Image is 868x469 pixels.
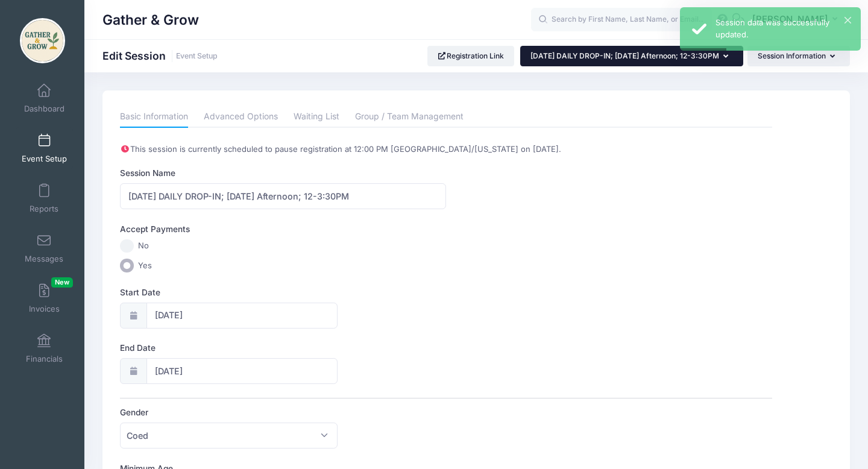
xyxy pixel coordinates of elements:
[520,46,743,66] button: [DATE] DAILY DROP-IN; [DATE] Afternoon; 12-3:30PM
[120,106,188,128] a: Basic Information
[16,177,73,219] a: Reports
[26,354,63,364] span: Financials
[138,240,149,252] span: No
[120,286,446,298] label: Start Date
[120,183,446,209] input: Session Name
[120,167,446,179] label: Session Name
[744,6,850,34] button: [PERSON_NAME]
[16,77,73,119] a: Dashboard
[127,429,148,442] span: Coed
[51,277,73,288] span: New
[138,260,152,272] span: Yes
[120,223,190,235] label: Accept Payments
[120,259,134,272] input: Yes
[204,106,278,128] a: Advanced Options
[120,423,337,449] span: Coed
[294,106,339,128] a: Waiting List
[531,8,712,32] input: Search by First Name, Last Name, or Email...
[24,104,64,114] span: Dashboard
[355,106,464,128] a: Group / Team Management
[120,239,134,253] input: No
[427,46,515,66] a: Registration Link
[22,154,67,164] span: Event Setup
[102,6,199,34] h1: Gather & Grow
[120,342,446,354] label: End Date
[102,49,218,62] h1: Edit Session
[176,52,218,61] a: Event Setup
[20,18,65,63] img: Gather & Grow
[844,17,851,24] button: ×
[16,127,73,169] a: Event Setup
[120,143,772,156] div: This session is currently scheduled to pause registration at 12:00 PM [GEOGRAPHIC_DATA]/[US_STATE...
[25,254,63,264] span: Messages
[530,51,719,60] span: [DATE] DAILY DROP-IN; [DATE] Afternoon; 12-3:30PM
[16,227,73,269] a: Messages
[715,17,851,40] div: Session data was successfully updated.
[747,46,850,66] button: Session Information
[120,406,446,418] label: Gender
[16,327,73,370] a: Financials
[29,304,60,314] span: Invoices
[16,277,73,319] a: InvoicesNew
[30,204,58,214] span: Reports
